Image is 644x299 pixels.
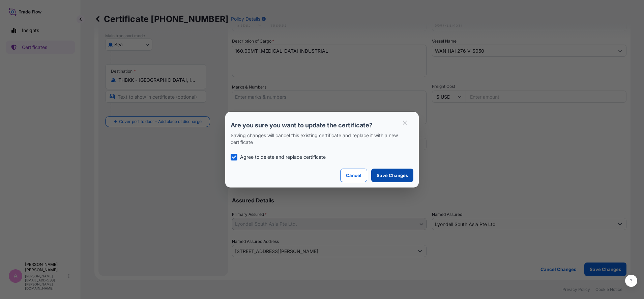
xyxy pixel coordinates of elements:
button: Save Changes [371,169,413,182]
button: Cancel [340,169,367,182]
p: Save Changes [377,172,408,179]
p: Are you sure you want to update the certificate? [231,121,413,129]
p: Saving changes will cancel this existing certificate and replace it with a new certificate [231,132,413,146]
p: Cancel [346,172,361,179]
p: Agree to delete and replace certificate [240,154,326,160]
